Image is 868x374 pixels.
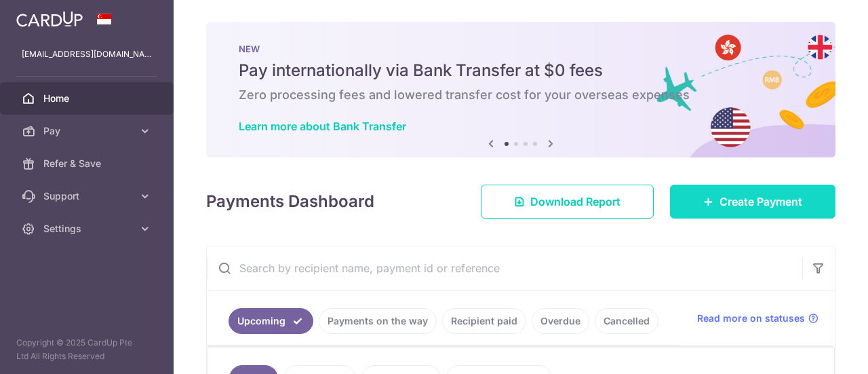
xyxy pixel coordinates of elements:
[530,193,620,210] span: Download Report
[43,222,133,236] span: Settings
[239,43,803,54] p: NEW
[670,185,835,219] a: Create Payment
[239,60,803,81] h5: Pay internationally via Bank Transfer at $0 fees
[442,308,526,334] a: Recipient paid
[319,308,437,334] a: Payments on the way
[22,48,152,61] p: [EMAIL_ADDRESS][DOMAIN_NAME]
[16,11,83,27] img: CardUp
[43,157,133,170] span: Refer & Save
[207,246,802,290] input: Search by recipient name, payment id or reference
[481,185,654,219] a: Download Report
[595,308,658,334] a: Cancelled
[43,124,133,138] span: Pay
[43,92,133,105] span: Home
[206,22,835,157] img: Bank transfer banner
[229,308,313,334] a: Upcoming
[532,308,589,334] a: Overdue
[697,312,805,325] span: Read more on statuses
[719,193,802,210] span: Create Payment
[206,189,374,214] h4: Payments Dashboard
[239,119,406,133] a: Learn more about Bank Transfer
[239,87,803,103] h6: Zero processing fees and lowered transfer cost for your overseas expenses
[43,189,133,203] span: Support
[697,312,818,325] a: Read more on statuses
